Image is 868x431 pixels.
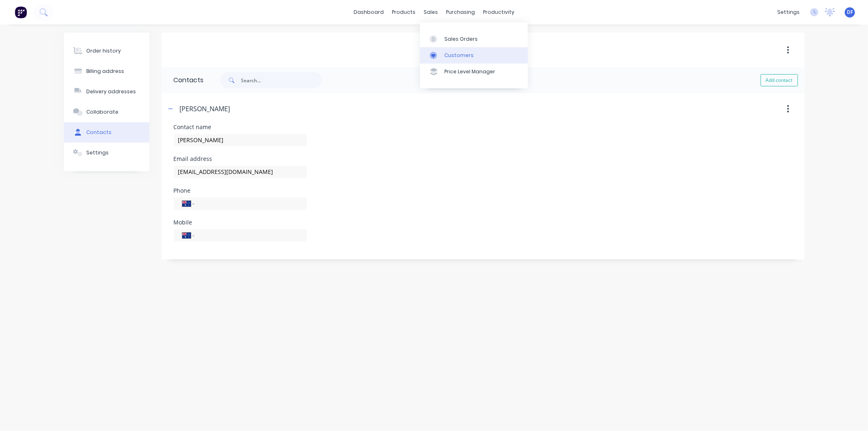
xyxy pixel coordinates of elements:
[388,6,420,18] div: products
[174,188,307,194] div: Phone
[241,72,322,88] input: Search...
[64,122,149,143] button: Contacts
[773,6,804,18] div: settings
[86,108,118,116] div: Collaborate
[64,61,149,81] button: Billing address
[86,129,112,136] div: Contacts
[162,67,204,93] div: Contacts
[174,220,307,225] div: Mobile
[444,35,478,43] div: Sales Orders
[174,156,307,162] div: Email address
[174,124,307,130] div: Contact name
[64,102,149,122] button: Collaborate
[86,68,124,75] div: Billing address
[847,9,853,16] span: DF
[180,104,230,114] div: [PERSON_NAME]
[64,81,149,102] button: Delivery addresses
[64,143,149,163] button: Settings
[86,88,136,95] div: Delivery addresses
[86,149,109,156] div: Settings
[444,52,474,59] div: Customers
[420,6,442,18] div: sales
[479,6,518,18] div: productivity
[420,47,528,64] a: Customers
[420,64,528,80] a: Price Level Manager
[86,47,121,55] div: Order history
[444,68,495,75] div: Price Level Manager
[442,6,479,18] div: purchasing
[15,6,27,18] img: Factory
[420,31,528,47] a: Sales Orders
[64,41,149,61] button: Order history
[350,6,388,18] a: dashboard
[761,74,798,86] button: Add contact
